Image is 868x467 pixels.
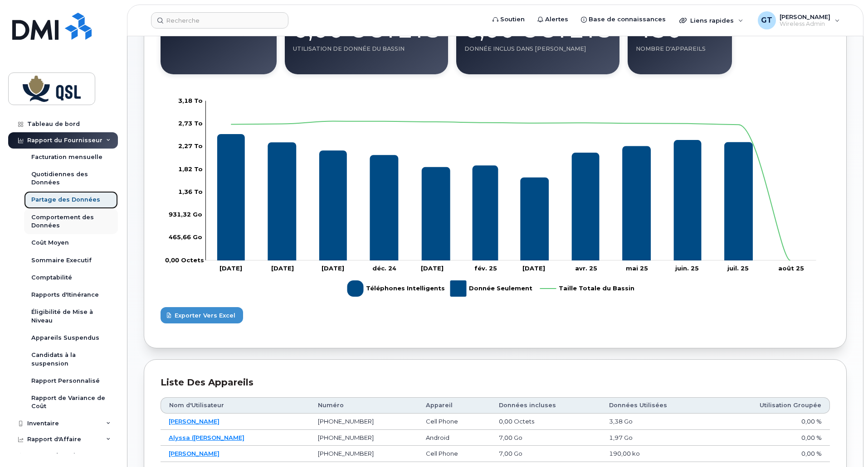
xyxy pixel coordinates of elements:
th: Appareil [418,397,491,414]
button: Exporter vers Excel [161,307,243,323]
span: Soutien [500,15,525,24]
td: [PHONE_NUMBER] [310,446,418,462]
a: [PERSON_NAME] [169,450,219,457]
tspan: 465,66 Go [169,233,202,241]
th: Nom d'Utilisateur [161,397,310,414]
tspan: 1,82 To [178,165,203,172]
a: Alertes [531,10,575,29]
tspan: 3,18 To [178,96,203,104]
td: 0,00 % [712,430,830,446]
tspan: déc. 24 [372,264,396,271]
a: [PERSON_NAME] [169,418,219,425]
th: Données incluses [491,397,601,414]
input: Recherche [151,12,288,29]
tspan: fév. 25 [474,264,497,271]
g: Légende [347,277,634,300]
tspan: avr. 25 [575,264,597,271]
th: Données Utilisées [601,397,712,414]
a: Alyssa ([PERSON_NAME] [169,434,244,441]
tspan: [DATE] [271,264,294,271]
g: Téléphones Intelligents [217,134,805,260]
g: Téléphones Intelligents [347,277,445,300]
tspan: 2,27 To [178,142,203,149]
div: Nombre d'Appareils [636,45,724,53]
span: Liens rapides [690,17,734,24]
td: 1,97 Go [601,430,712,446]
div: Utilisation de Donnée du Bassin [293,45,440,53]
div: Gabriel Tremblay [751,11,846,29]
g: 0,00 Octets [169,211,202,218]
td: 190,00 ko [601,446,712,462]
span: [PERSON_NAME] [780,13,830,20]
g: Donnée Seulement [217,134,805,260]
g: 0,00 Octets [178,96,203,104]
td: Cell Phone [418,414,491,430]
tspan: mai 25 [626,264,648,271]
tspan: [DATE] [421,264,444,271]
tspan: [DATE] [322,264,344,271]
tspan: août 25 [778,264,804,271]
div: Liste des Appareils [161,376,830,389]
tspan: juin. 25 [675,264,699,271]
tspan: [DATE] [219,264,242,271]
tspan: [DATE] [522,264,545,271]
td: 0,00 % [712,414,830,430]
span: Base de connaissances [589,15,666,24]
tspan: juil. 25 [727,264,749,271]
span: Wireless Admin [780,20,830,28]
a: Soutien [486,10,531,29]
span: Exporter vers Excel [175,311,235,320]
tspan: 1,36 To [178,188,203,195]
g: Taille Totale du Bassin [540,277,634,300]
th: Numéro [310,397,418,414]
td: [PHONE_NUMBER] [310,430,418,446]
td: 7,00 Go [491,430,601,446]
g: Donnée Seulement [450,277,532,300]
g: 0,00 Octets [169,233,202,241]
td: Cell Phone [418,446,491,462]
td: 3,38 Go [601,414,712,430]
div: Donnée Inclus dans [PERSON_NAME] [464,45,611,53]
a: Base de connaissances [575,10,672,29]
tspan: 2,73 To [178,119,203,126]
span: Alertes [545,15,568,24]
td: 7,00 Go [491,446,601,462]
th: Utilisation Groupée [712,397,830,414]
tspan: 931,32 Go [169,211,202,218]
tspan: 0,00 Octets [165,256,204,263]
td: Android [418,430,491,446]
td: [PHONE_NUMBER] [310,414,418,430]
g: 0,00 Octets [178,165,203,172]
g: 0,00 Octets [178,119,203,126]
g: 0,00 Octets [178,188,203,195]
g: 0,00 Octets [178,142,203,149]
a: Exporter vers Excel [161,307,830,323]
td: 0,00 % [712,446,830,462]
td: 0,00 Octets [491,414,601,430]
div: Liens rapides [673,11,750,29]
g: Graphique [165,96,816,300]
span: GT [761,15,772,26]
